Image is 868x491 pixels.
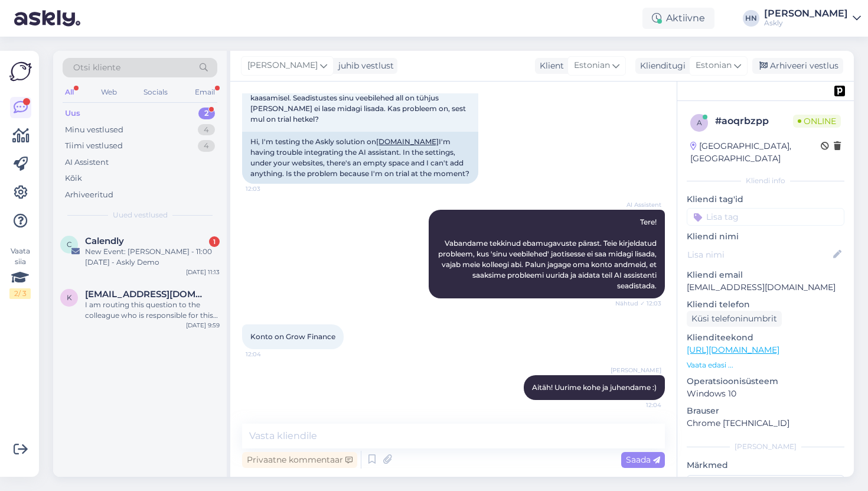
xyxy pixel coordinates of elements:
p: [EMAIL_ADDRESS][DOMAIN_NAME] [687,281,844,294]
div: 4 [198,124,215,136]
div: AI Assistent [65,157,109,168]
span: Estonian [696,59,732,72]
p: Vaata edasi ... [687,360,844,370]
p: Brauser [687,405,844,417]
div: Socials [141,84,170,100]
p: Märkmed [687,459,844,472]
p: Kliendi tag'id [687,193,844,206]
span: Aitäh! Uurime kohe ja juhendame :) [532,383,657,392]
div: [PERSON_NAME] [687,441,844,452]
div: HN [743,10,759,27]
div: 1 [209,236,220,247]
div: I am routing this question to the colleague who is responsible for this topic. The reply might ta... [85,300,220,321]
div: Minu vestlused [65,124,123,136]
div: Uus [65,108,80,119]
span: Nähtud ✓ 12:03 [615,299,661,308]
div: Kõik [65,173,82,184]
span: AI Assistent [617,200,661,209]
div: Privaatne kommentaar [242,452,357,468]
img: pd [834,86,845,96]
span: Saada [626,454,660,465]
div: [DATE] 11:13 [186,268,220,277]
span: K [67,293,72,302]
div: 4 [198,140,215,152]
div: 2 [198,108,215,119]
span: Calendly [85,236,124,246]
span: Tere, [PERSON_NAME] testimas Askly lahendust lehel. Jään hätta AI assistendi kaasamisel. Seadistu... [250,72,468,123]
span: [PERSON_NAME] [611,366,661,375]
span: 12:04 [246,350,290,359]
div: Vaata siia [9,246,31,299]
input: Lisa nimi [687,248,831,261]
span: Otsi kliente [73,61,120,74]
span: Uued vestlused [113,210,168,220]
span: Estonian [574,59,610,72]
div: Aktiivne [642,8,714,29]
a: [URL][DOMAIN_NAME] [687,344,779,355]
span: [PERSON_NAME] [247,59,318,72]
div: Tiimi vestlused [65,140,123,152]
input: Lisa tag [687,208,844,226]
p: Chrome [TECHNICAL_ID] [687,417,844,430]
a: [DOMAIN_NAME] [376,137,439,146]
span: Tere! Vabandame tekkinud ebamugavuste pärast. Teie kirjeldatud probleem, kus 'sinu veebilehed' ja... [438,217,658,290]
div: Arhiveeritud [65,189,113,201]
div: [DATE] 9:59 [186,321,220,330]
div: Kliendi info [687,175,844,186]
div: juhib vestlust [334,60,394,72]
p: Kliendi nimi [687,230,844,243]
img: Askly Logo [9,60,32,83]
div: [PERSON_NAME] [764,9,848,18]
div: All [63,84,76,100]
p: Windows 10 [687,388,844,400]
div: Klient [535,60,564,72]
div: New Event: [PERSON_NAME] - 11:00 [DATE] - Askly Demo [85,246,220,268]
p: Operatsioonisüsteem [687,375,844,388]
div: [GEOGRAPHIC_DATA], [GEOGRAPHIC_DATA] [690,140,821,165]
div: Email [192,84,217,100]
span: Kk@hh.ee [85,289,208,300]
div: Küsi telefoninumbrit [687,311,782,327]
div: Web [99,84,119,100]
div: Askly [764,18,848,28]
span: 12:03 [246,184,290,193]
p: Klienditeekond [687,331,844,344]
div: # aoqrbzpp [715,114,793,128]
span: a [697,118,702,127]
div: 2 / 3 [9,288,31,299]
div: Hi, I'm testing the Askly solution on I'm having trouble integrating the AI ​​assistant. In the s... [242,132,478,184]
span: Online [793,115,841,128]
span: Konto on Grow Finance [250,332,335,341]
div: Arhiveeri vestlus [752,58,843,74]
a: [PERSON_NAME]Askly [764,9,861,28]
p: Kliendi email [687,269,844,281]
p: Kliendi telefon [687,298,844,311]
div: Klienditugi [635,60,686,72]
span: C [67,240,72,249]
span: 12:04 [617,401,661,409]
